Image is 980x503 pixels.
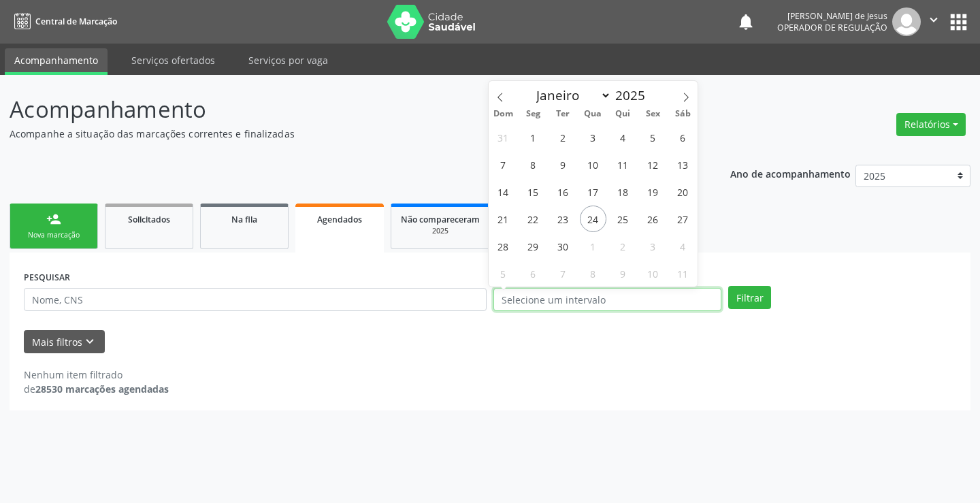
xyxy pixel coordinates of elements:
button: notifications [736,12,755,31]
span: Setembro 5, 2025 [640,124,666,150]
span: Sex [638,110,668,118]
span: Setembro 2, 2025 [550,124,576,150]
div: 2025 [401,226,480,236]
span: Setembro 12, 2025 [640,151,666,178]
a: Central de Marcação [10,10,117,33]
div: de [24,382,169,396]
span: Setembro 29, 2025 [520,233,546,259]
span: Setembro 26, 2025 [640,206,666,232]
span: Setembro 17, 2025 [580,178,606,205]
span: Outubro 4, 2025 [670,233,696,259]
span: Sáb [668,110,698,118]
span: Qua [578,110,608,118]
i:  [926,12,941,27]
span: Setembro 21, 2025 [490,206,517,232]
span: Outubro 5, 2025 [490,260,517,287]
span: Dom [489,110,519,118]
span: Operador de regulação [777,22,887,33]
p: Acompanhamento [10,93,682,127]
div: Nenhum item filtrado [24,368,169,382]
span: Setembro 8, 2025 [520,151,546,178]
span: Não compareceram [401,214,480,225]
span: Agosto 31, 2025 [490,124,517,150]
span: Setembro 30, 2025 [550,233,576,259]
div: Nova marcação [20,230,88,240]
div: person_add [46,212,61,227]
a: Serviços ofertados [122,48,225,72]
img: img [892,7,921,36]
span: Setembro 13, 2025 [670,151,696,178]
p: Ano de acompanhamento [730,165,851,182]
input: Nome, CNS [24,288,487,311]
button: apps [947,10,970,34]
span: Setembro 9, 2025 [550,151,576,178]
button:  [921,7,947,36]
span: Setembro 20, 2025 [670,178,696,205]
span: Setembro 24, 2025 [580,206,606,232]
button: Mais filtroskeyboard_arrow_down [24,330,105,354]
span: Outubro 6, 2025 [520,260,546,287]
span: Setembro 14, 2025 [490,178,517,205]
span: Outubro 10, 2025 [640,260,666,287]
span: Setembro 23, 2025 [550,206,576,232]
span: Setembro 4, 2025 [610,124,636,150]
span: Outubro 11, 2025 [670,260,696,287]
span: Outubro 7, 2025 [550,260,576,287]
a: Serviços por vaga [239,48,338,72]
span: Setembro 1, 2025 [520,124,546,150]
span: Seg [518,110,548,118]
span: Outubro 8, 2025 [580,260,606,287]
i: keyboard_arrow_down [82,334,97,349]
span: Outubro 9, 2025 [610,260,636,287]
select: Month [530,86,612,105]
a: Acompanhamento [5,48,108,75]
span: Setembro 25, 2025 [610,206,636,232]
span: Na fila [231,214,257,225]
strong: 28530 marcações agendadas [35,383,169,395]
span: Setembro 10, 2025 [580,151,606,178]
span: Solicitados [128,214,170,225]
span: Setembro 3, 2025 [580,124,606,150]
input: Selecione um intervalo [493,288,721,311]
span: Qui [608,110,638,118]
button: Filtrar [728,286,771,309]
span: Setembro 6, 2025 [670,124,696,150]
button: Relatórios [896,113,966,136]
span: Agendados [317,214,362,225]
span: Setembro 15, 2025 [520,178,546,205]
span: Central de Marcação [35,16,117,27]
span: Outubro 3, 2025 [640,233,666,259]
span: Setembro 18, 2025 [610,178,636,205]
span: Setembro 27, 2025 [670,206,696,232]
span: Setembro 7, 2025 [490,151,517,178]
div: [PERSON_NAME] de Jesus [777,10,887,22]
span: Setembro 16, 2025 [550,178,576,205]
span: Setembro 19, 2025 [640,178,666,205]
input: Year [611,86,656,104]
span: Setembro 22, 2025 [520,206,546,232]
span: Setembro 11, 2025 [610,151,636,178]
p: Acompanhe a situação das marcações correntes e finalizadas [10,127,682,141]
span: Setembro 28, 2025 [490,233,517,259]
span: Ter [548,110,578,118]
span: Outubro 2, 2025 [610,233,636,259]
label: PESQUISAR [24,267,70,288]
span: Outubro 1, 2025 [580,233,606,259]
